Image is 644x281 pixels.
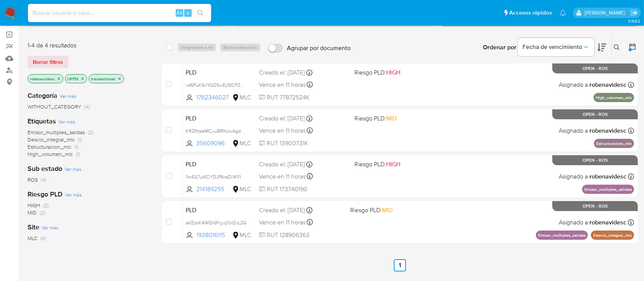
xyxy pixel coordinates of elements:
span: s [187,9,189,16]
a: Salir [630,9,638,17]
span: Alt [176,9,183,16]
span: Accesos rápidos [509,9,552,17]
input: Buscar usuario o caso... [28,8,211,18]
button: search-icon [193,8,208,18]
a: Notificaciones [560,10,566,16]
span: 3.158.0 [628,18,640,24]
p: aline.magdaleno@mercadolibre.com [584,9,628,16]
